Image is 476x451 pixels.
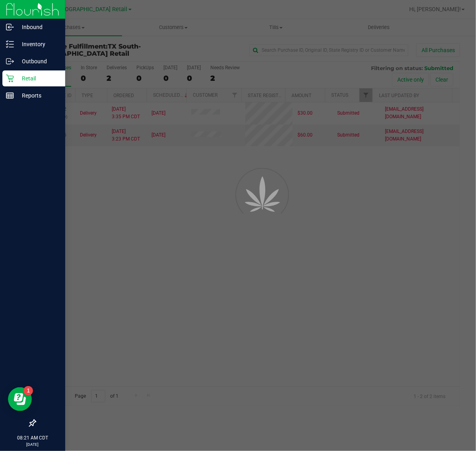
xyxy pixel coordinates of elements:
[6,74,14,82] inline-svg: Retail
[4,441,62,447] p: [DATE]
[14,91,62,100] p: Reports
[14,22,62,32] p: Inbound
[23,386,33,396] iframe: Resource center unread badge
[14,74,62,83] p: Retail
[6,92,14,100] inline-svg: Reports
[8,387,32,411] iframe: Resource center
[14,39,62,49] p: Inventory
[14,57,62,66] p: Outbound
[6,57,14,65] inline-svg: Outbound
[6,40,14,48] inline-svg: Inventory
[6,23,14,31] inline-svg: Inbound
[4,434,62,441] p: 08:21 AM CDT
